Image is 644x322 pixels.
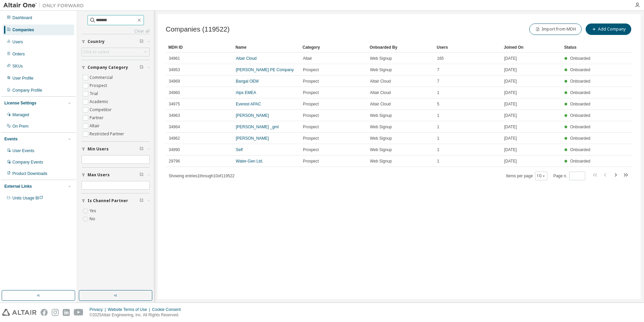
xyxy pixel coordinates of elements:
span: 34961 [169,56,180,61]
span: 1 [437,113,439,118]
span: Max Users [88,172,110,178]
span: Web Signup [370,67,392,73]
label: Altair [90,122,101,130]
p: © 2025 Altair Engineering, Inc. All Rights Reserved. [90,312,185,318]
span: Prospect [303,147,319,152]
span: 34990 [169,147,180,152]
img: youtube.svg [74,309,84,316]
label: Prospect [90,82,108,90]
label: Yes [90,207,98,215]
span: Prospect [303,101,319,107]
span: Country [88,39,105,44]
label: Commercial [90,74,114,82]
span: 34960 [169,90,180,95]
span: Web Signup [370,136,392,141]
span: Onboarded [570,56,590,61]
label: Trial [90,90,99,98]
div: Companies [12,27,34,33]
div: Status [564,42,592,53]
span: 1 [437,90,439,95]
a: [PERSON_NAME] PE Company [236,67,294,72]
span: Companies (119522) [166,26,229,33]
span: [DATE] [504,67,517,73]
span: Clear filter [140,65,144,70]
div: Product Downloads [12,171,47,176]
span: Onboarded [570,79,590,84]
label: Restricted Partner [90,130,125,138]
span: 34962 [169,136,180,141]
span: Onboarded [570,102,590,106]
span: [DATE] [504,90,517,95]
div: Privacy [90,307,108,312]
div: SKUs [12,63,23,69]
button: Country [82,34,150,49]
div: Orders [12,51,25,57]
span: Onboarded [570,159,590,164]
span: Altair Cloud [370,90,391,95]
span: Page n. [553,172,585,180]
div: Click to select [82,48,149,56]
div: Company Events [12,159,43,165]
label: Academic [90,98,110,106]
span: Prospect [303,79,319,84]
img: linkedin.svg [63,309,70,316]
span: 7 [437,79,439,84]
div: Managed [12,112,29,118]
a: Clear all [82,29,150,34]
label: Competitor [90,106,113,114]
a: Water-Gen Ltd. [236,159,263,164]
span: Prospect [303,158,319,164]
img: altair_logo.svg [2,309,37,316]
span: 1 [437,124,439,130]
a: Altair Cloud [236,56,257,61]
button: Company Category [82,60,150,75]
div: Onboarded By [370,42,431,53]
a: Self [236,147,243,152]
span: 34963 [169,113,180,118]
button: Add Company [586,24,631,35]
span: Onboarded [570,90,590,95]
span: Items per page [506,172,547,180]
button: 10 [537,173,546,179]
span: 5 [437,101,439,107]
span: Onboarded [570,147,590,152]
span: Web Signup [370,158,392,164]
div: License Settings [4,100,36,106]
button: Is Channel Partner [82,193,150,208]
span: Prospect [303,67,319,73]
span: 34975 [169,101,180,107]
span: Prospect [303,113,319,118]
span: Is Channel Partner [88,198,128,203]
span: [DATE] [504,79,517,84]
span: Prospect [303,136,319,141]
span: 1 [437,136,439,141]
div: Name [235,42,297,53]
span: 7 [437,67,439,73]
div: User Events [12,148,34,153]
span: Onboarded [570,125,590,129]
span: [DATE] [504,124,517,130]
a: [PERSON_NAME] [236,136,269,141]
span: Web Signup [370,113,392,118]
a: Everest APAC [236,102,261,106]
span: Showing entries 1 through 10 of 119522 [169,174,234,178]
span: Web Signup [370,56,392,61]
label: Partner [90,114,105,122]
div: On Prem [12,124,29,129]
div: Events [4,136,17,142]
span: Prospect [303,124,319,130]
div: MDH ID [168,42,230,53]
span: Onboarded [570,136,590,141]
span: Altair Cloud [370,101,391,107]
span: 1 [437,147,439,152]
div: User Profile [12,76,34,81]
span: [DATE] [504,136,517,141]
img: Altair One [3,2,87,9]
img: instagram.svg [52,309,59,316]
span: Web Signup [370,124,392,130]
span: Altair [303,56,312,61]
a: [PERSON_NAME] _gml [236,125,279,129]
span: [DATE] [504,56,517,61]
div: External Links [4,184,32,189]
div: Category [303,42,364,53]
